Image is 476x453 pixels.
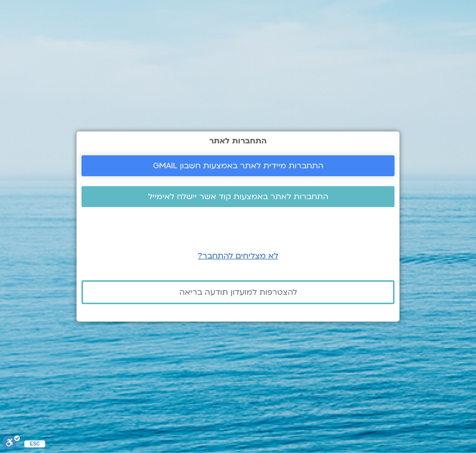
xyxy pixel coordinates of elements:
a: להצטרפות למועדון תודעה בריאה [81,280,395,304]
h2: התחברות לאתר [81,136,395,145]
span: להצטרפות למועדון תודעה בריאה [179,288,297,297]
a: התחברות לאתר באמצעות קוד אשר יישלח לאימייל [81,186,395,207]
a: התחברות מיידית לאתר באמצעות חשבון GMAIL [81,155,395,176]
a: לא מצליחים להתחבר? [198,250,278,261]
span: התחברות מיידית לאתר באמצעות חשבון GMAIL [153,161,323,170]
span: התחברות לאתר באמצעות קוד אשר יישלח לאימייל [148,192,328,201]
